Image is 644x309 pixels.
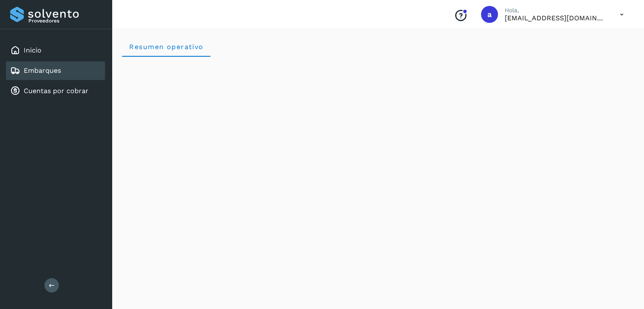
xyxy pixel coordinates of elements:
[24,66,61,74] a: Embarques
[6,41,105,60] div: Inicio
[505,14,606,22] p: aux.facturacion@atpilot.mx
[129,43,204,51] span: Resumen operativo
[28,18,102,24] p: Proveedores
[505,7,606,14] p: Hola,
[24,87,88,95] a: Cuentas por cobrar
[6,61,105,80] div: Embarques
[6,82,105,100] div: Cuentas por cobrar
[24,46,41,54] a: Inicio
